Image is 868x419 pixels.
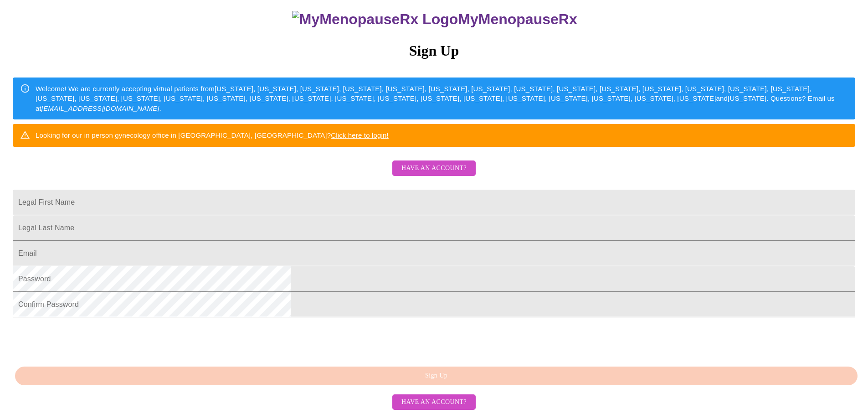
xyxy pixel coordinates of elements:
[13,322,151,357] iframe: reCAPTCHA
[14,11,856,28] h3: MyMenopauseRx
[292,11,458,28] img: MyMenopauseRx Logo
[13,42,855,59] h3: Sign Up
[331,131,389,139] a: Click here to login!
[36,80,848,117] div: Welcome! We are currently accepting virtual patients from [US_STATE], [US_STATE], [US_STATE], [US...
[401,397,467,408] span: Have an account?
[392,394,476,410] button: Have an account?
[390,397,478,405] a: Have an account?
[401,163,467,174] span: Have an account?
[41,104,159,112] em: [EMAIL_ADDRESS][DOMAIN_NAME]
[390,170,478,178] a: Have an account?
[36,127,389,144] div: Looking for our in person gynecology office in [GEOGRAPHIC_DATA], [GEOGRAPHIC_DATA]?
[392,160,476,176] button: Have an account?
